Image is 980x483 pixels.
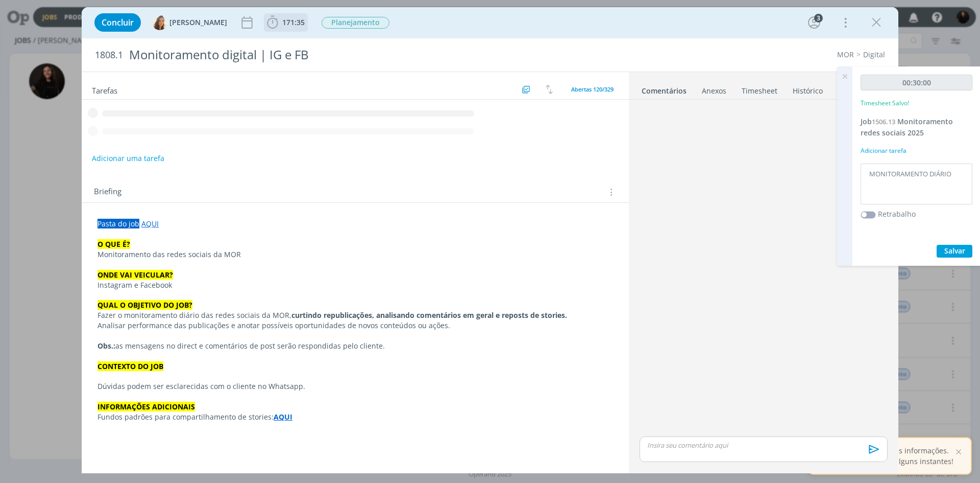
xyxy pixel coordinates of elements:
p: Analisar performance das publicações e anotar possíveis oportunidades de novos conteúdos ou ações. [97,320,613,331]
a: Histórico [792,81,823,96]
strong: ONDE VAI VEICULAR? [97,270,173,280]
img: arrow-down-up.svg [546,85,553,94]
p: Timesheet Salvo! [861,99,909,108]
button: Planejamento [321,16,390,29]
button: Salvar [937,245,972,258]
span: 171:35 [282,17,305,27]
p: Fazer o monitoramento diário das redes sociais da MOR, [97,310,613,320]
span: 1506.13 [872,117,895,126]
div: Monitoramento digital | IG e FB [125,42,552,67]
span: Planejamento [322,17,389,29]
span: Abertas 120/329 [571,85,614,93]
button: V[PERSON_NAME] [152,15,227,30]
strong: curtindo republicações, analisando comentários em geral e reposts de stories. [291,310,567,320]
a: Digital [863,50,885,59]
p: Fundos padrões para compartilhamento de stories: [97,412,613,422]
strong: O QUE É? [97,239,130,249]
img: V [152,15,167,30]
span: Briefing [94,186,121,199]
a: Comentários [641,81,687,96]
span: Salvar [944,246,965,256]
div: dialog [82,7,898,473]
p: Monitoramento das redes sociais da MOR [97,249,613,260]
span: Concluir [102,18,134,27]
span: Monitoramento redes sociais 2025 [861,117,953,137]
p: as mensagens no direct e comentários de post serão respondidas pelo cliente. [97,341,613,351]
div: Anexos [702,86,726,96]
strong: Obs.: [97,341,115,351]
strong: CONTEXTO DO JOB [97,361,163,371]
label: Retrabalho [878,209,916,219]
strong: QUAL O OBJETIVO DO JOB? [97,300,192,310]
button: 171:35 [264,14,307,31]
a: AQUI [274,412,292,422]
a: Timesheet [741,81,778,96]
strong: INFORMAÇÕES ADICIONAIS [97,402,195,411]
span: Tarefas [92,83,117,96]
p: Instagram e Facebook [97,280,613,290]
p: Dúvidas podem ser esclarecidas com o cliente no Whatsapp. [97,381,613,392]
span: Pasta do job [97,219,139,228]
div: 3 [814,14,823,22]
a: MOR [837,50,854,59]
button: Concluir [94,13,141,32]
button: 3 [806,14,822,31]
span: 1808.1 [95,50,123,61]
button: Adicionar uma tarefa [91,149,165,168]
span: [PERSON_NAME] [169,19,227,26]
a: Job1506.13Monitoramento redes sociais 2025 [861,117,953,137]
div: Adicionar tarefa [861,146,972,155]
a: AQUI [141,219,159,228]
